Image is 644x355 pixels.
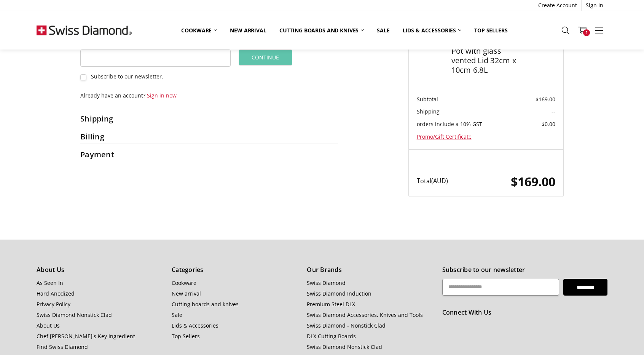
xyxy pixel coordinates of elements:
[80,114,128,123] h2: Shipping
[468,22,514,38] a: Top Sellers
[37,11,132,49] img: Free Shipping On Every Order
[417,120,482,128] span: orders include a 10% GST
[442,266,607,273] h5: Subscribe to our newsletter
[273,22,371,38] a: Cutting boards and knives
[583,29,590,36] span: 1
[307,279,346,286] a: Swiss Diamond
[37,301,70,308] a: Privacy Policy
[307,322,386,329] a: Swiss Diamond - Nonstick Clad
[37,343,88,350] a: Find Swiss Diamond
[223,22,273,38] a: New arrival
[307,266,434,273] h5: Our Brands
[80,132,128,141] h2: Billing
[511,173,555,190] span: $169.00
[37,266,163,273] h5: About Us
[172,322,218,329] a: Lids & Accessories
[175,22,223,38] a: Cookware
[370,22,396,38] a: Sale
[396,22,468,38] a: Lids & Accessories
[417,108,440,115] span: Shipping
[417,133,472,140] a: Promo/Gift Certificate
[37,279,63,286] a: As Seen In
[451,18,519,75] h4: 1 x Swiss Diamond HD Nonstick Casserole Braiser Pot with glass vented Lid 32cm x 10cm 6.8L
[80,91,338,99] p: Already have an account?
[37,322,60,329] a: About Us
[417,177,448,185] span: Total (AUD)
[307,301,355,308] a: Premium Steel DLX
[37,333,135,340] a: Chef [PERSON_NAME]'s Key Ingredient
[239,50,292,66] button: Continue
[147,92,177,99] a: Sign in now
[37,290,75,297] a: Hard Anodized
[172,311,182,318] a: Sale
[307,343,382,350] a: Swiss Diamond Nonstick Clad
[307,290,371,297] a: Swiss Diamond Induction
[442,309,607,316] h5: Connect With Us
[542,120,555,128] span: $0.00
[172,301,239,308] a: Cutting boards and knives
[574,21,591,40] a: 1
[172,333,200,340] a: Top Sellers
[37,311,112,318] a: Swiss Diamond Nonstick Clad
[536,96,555,103] span: $169.00
[172,279,196,286] a: Cookware
[417,96,438,103] span: Subtotal
[307,311,423,318] a: Swiss Diamond Accessories, Knives and Tools
[172,266,298,273] h5: Categories
[172,290,201,297] a: New arrival
[91,73,163,80] span: Subscribe to our newsletter.
[80,150,128,159] h2: Payment
[552,108,555,115] span: --
[307,333,356,340] a: DLX Cutting Boards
